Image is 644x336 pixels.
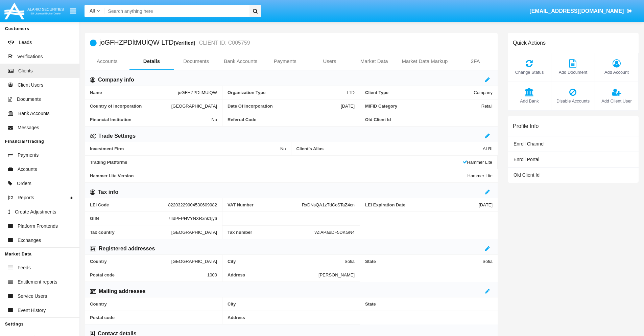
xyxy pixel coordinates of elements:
span: 1000 [207,272,217,277]
span: Retail [481,104,493,109]
span: Old Client Id [365,117,493,122]
span: Reports [18,194,34,201]
span: Hammer Lite [468,173,493,178]
span: Client Users [18,82,43,89]
a: Market Data [352,53,397,69]
h6: Mailing addresses [99,288,146,295]
h6: Registered addresses [99,245,155,252]
span: [PERSON_NAME] [318,272,355,277]
span: RxDNsQA1zTdCcSTaZ4cn [302,202,355,207]
span: Sofia [344,259,355,264]
span: Add Document [555,69,591,75]
span: Client Type [365,90,474,95]
span: Platform Frontends [18,223,58,230]
span: Tax number [228,230,315,235]
span: Referral Code [228,117,355,122]
span: Country [90,259,171,264]
a: Documents [174,53,218,69]
span: Service Users [18,293,47,300]
span: [DATE] [479,202,493,207]
a: Payments [263,53,308,69]
span: Country [90,301,217,307]
span: Leads [19,39,32,46]
span: Country of Incorporation [90,104,171,109]
span: No [211,117,217,122]
span: Address [228,272,318,277]
span: Tax country [90,229,171,235]
span: Change Status [511,69,548,75]
span: Postal code [90,315,217,320]
span: Trading Platforms [90,160,463,165]
span: City [228,259,344,264]
span: LEI Expiration Date [365,202,479,207]
span: Hammer Lite [463,160,492,165]
span: Clients [18,67,33,74]
a: Bank Accounts [218,53,263,69]
span: 82203229904530609982 [168,202,217,207]
a: Market Data Markup [396,53,453,69]
span: Exchanges [18,237,41,244]
span: Documents [17,96,41,103]
span: 7IIdPFPHVYNXRxnk1jy6 [168,216,217,221]
a: [EMAIL_ADDRESS][DOMAIN_NAME] [526,2,636,21]
span: Company [474,90,493,95]
span: Investment Firm [90,146,280,151]
span: No [280,146,286,151]
span: All [90,8,95,14]
span: Enroll Channel [514,141,545,147]
span: Add Account [598,69,635,75]
span: [EMAIL_ADDRESS][DOMAIN_NAME] [529,8,624,14]
h6: Quick Actions [513,40,546,46]
h6: Trade Settings [98,132,136,140]
span: ALRI [483,146,493,151]
span: Enroll Portal [514,157,539,162]
span: joGFHZPDltMUlQW [178,90,217,95]
span: LEI Code [90,202,168,207]
span: LTD [347,90,355,95]
h6: Tax info [98,188,118,196]
h5: joGFHZPDltMUlQW LTD [99,39,250,47]
span: Messages [18,124,39,131]
input: Search [105,5,247,17]
small: CLIENT ID: C005759 [197,40,250,46]
span: City [228,301,355,307]
a: 2FA [453,53,498,69]
span: State [365,259,482,264]
span: [GEOGRAPHIC_DATA] [171,259,217,264]
span: Add Client User [598,98,635,104]
a: All [85,7,105,15]
span: Client’s Alias [296,146,483,151]
span: Orders [17,180,31,187]
span: Entitlement reports [18,278,57,286]
span: Disable Accounts [555,98,591,104]
span: Verifications [17,53,43,60]
span: Event History [18,307,46,314]
span: Accounts [18,166,37,173]
span: [GEOGRAPHIC_DATA] [171,104,217,109]
span: Financial Institution [90,117,211,122]
span: State [365,301,493,307]
a: Accounts [85,53,129,69]
h6: Profile Info [513,123,539,129]
span: Old Client Id [514,172,540,178]
span: Add Bank [511,98,548,104]
span: Organization Type [228,90,347,95]
span: Address [228,315,355,320]
a: Users [307,53,352,69]
span: Date Of Incorporation [228,104,341,109]
span: Feeds [18,264,31,271]
span: Name [90,90,178,95]
span: Postal code [90,272,207,277]
span: VAT Number [228,202,302,207]
span: Sofia [482,259,493,264]
span: MiFID Category [365,104,481,109]
span: vZlAPauDF5DKGN4 [315,230,355,235]
span: Bank Accounts [18,110,50,117]
a: Details [129,53,174,69]
h6: Company info [98,76,134,84]
span: [GEOGRAPHIC_DATA] [171,229,217,235]
span: GIIN [90,216,168,221]
span: Payments [18,152,39,159]
img: Logo image [3,1,65,21]
span: Hammer Lite Version [90,173,468,178]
